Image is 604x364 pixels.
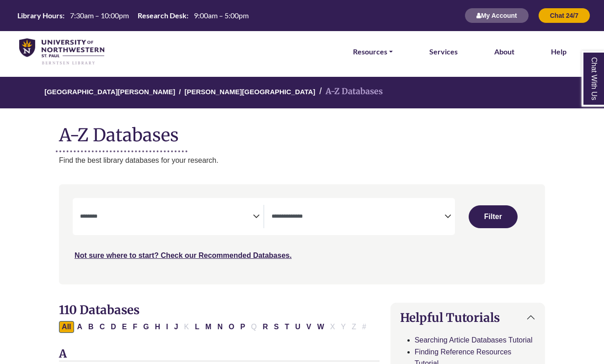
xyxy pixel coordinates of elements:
li: A-Z Databases [315,85,383,98]
a: Hours Today [14,11,252,21]
a: Help [551,46,567,58]
button: Filter Results B [86,321,96,333]
button: Filter Results P [237,321,248,333]
button: Filter Results S [271,321,282,333]
a: Services [429,46,458,58]
button: Filter Results H [152,321,163,333]
a: About [494,46,514,58]
p: Find the best library databases for your research. [59,155,545,166]
button: All [59,321,74,333]
nav: breadcrumb [59,77,545,108]
button: Helpful Tutorials [391,303,545,332]
button: Filter Results O [226,321,237,333]
button: Filter Results T [282,321,292,333]
table: Hours Today [14,11,252,19]
a: Searching Article Databases Tutorial [415,336,533,344]
nav: Search filters [59,184,545,284]
a: Chat 24/7 [538,11,590,19]
button: Filter Results C [97,321,108,333]
button: Filter Results G [140,321,151,333]
a: [GEOGRAPHIC_DATA][PERSON_NAME] [44,86,175,96]
button: Filter Results I [163,321,171,333]
button: Filter Results J [171,321,181,333]
a: Not sure where to start? Check our Recommended Databases. [75,252,292,259]
span: 110 Databases [59,302,139,317]
button: My Account [465,8,529,23]
button: Chat 24/7 [538,8,590,23]
h1: A-Z Databases [59,118,545,145]
button: Filter Results M [203,321,214,333]
span: 9:00am – 5:00pm [194,11,249,20]
th: Library Hours: [14,11,65,20]
th: Research Desk: [134,11,189,20]
button: Submit for Search Results [469,205,518,228]
button: Filter Results N [214,321,225,333]
button: Filter Results V [304,321,314,333]
button: Filter Results L [192,321,202,333]
div: Alpha-list to filter by first letter of database name [59,322,370,330]
a: Back to Top [572,160,602,172]
a: My Account [465,11,529,19]
button: Filter Results A [75,321,86,333]
img: library_home [19,38,104,65]
textarea: Search [80,214,253,221]
h3: A [59,348,380,361]
span: 7:30am – 10:00pm [70,11,129,20]
button: Filter Results R [260,321,271,333]
button: Filter Results U [293,321,304,333]
button: Filter Results E [119,321,130,333]
textarea: Search [272,214,444,221]
a: [PERSON_NAME][GEOGRAPHIC_DATA] [184,86,315,96]
button: Filter Results D [108,321,119,333]
a: Resources [353,46,393,58]
button: Filter Results W [315,321,327,333]
button: Filter Results F [130,321,140,333]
